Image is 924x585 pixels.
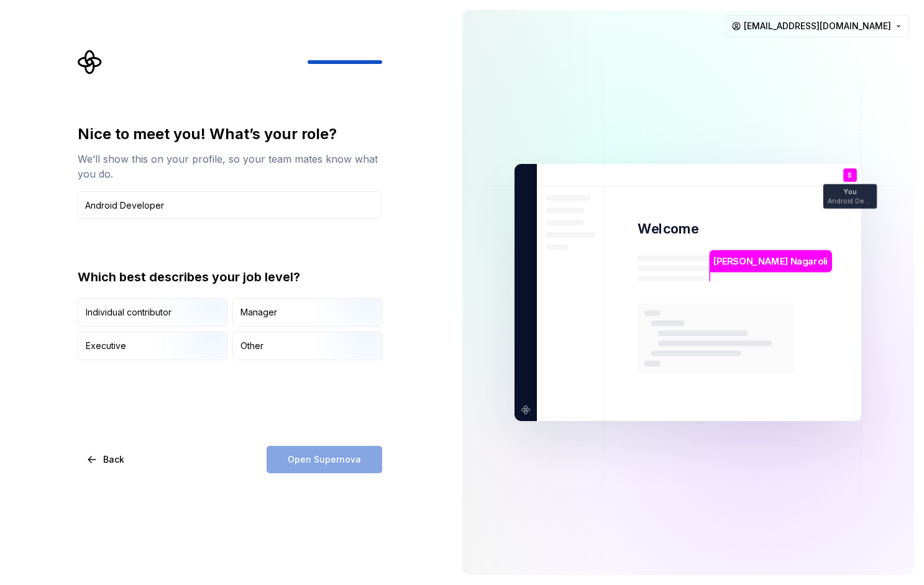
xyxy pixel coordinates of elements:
[744,20,891,32] span: [EMAIL_ADDRESS][DOMAIN_NAME]
[78,50,103,75] svg: Supernova Logo
[726,15,909,37] button: [EMAIL_ADDRESS][DOMAIN_NAME]
[86,306,172,319] div: Individual contributor
[78,268,382,286] div: Which best describes your job level?
[86,340,126,352] div: Executive
[240,340,263,352] div: Other
[78,446,135,473] button: Back
[78,152,382,181] div: We’ll show this on your profile, so your team mates know what you do.
[848,172,853,179] p: S
[103,453,124,466] span: Back
[240,306,277,319] div: Manager
[714,255,828,268] p: [PERSON_NAME] Nagaroli
[638,220,698,238] p: Welcome
[78,191,382,219] input: Job title
[78,124,382,144] div: Nice to meet you! What’s your role?
[828,197,872,204] p: Android Developer
[844,189,856,196] p: You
